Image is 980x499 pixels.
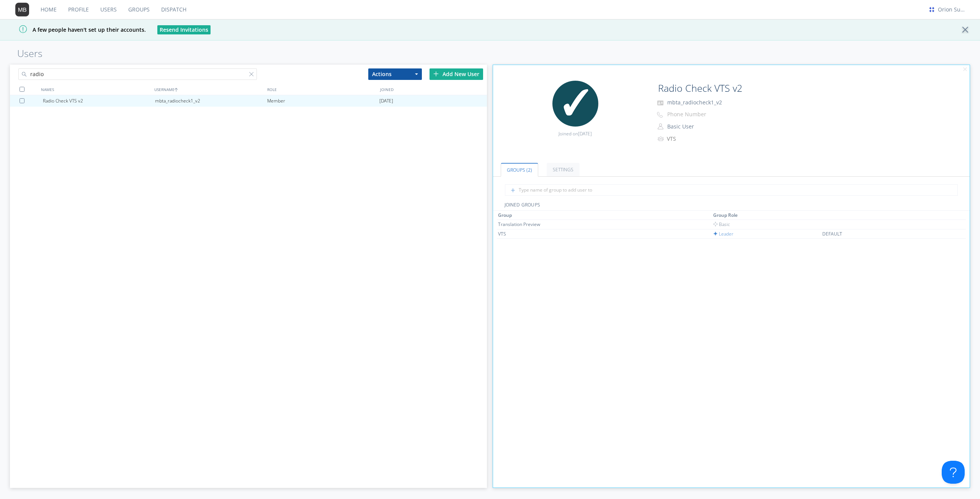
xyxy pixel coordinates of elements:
div: Translation Preview [498,221,555,228]
img: 373638.png [15,3,29,16]
input: Name [655,81,779,96]
input: Type name of group to add user to [505,184,958,196]
img: ecb9e2cea3d84ace8bf4c9269b4bf077 [928,5,936,14]
img: plus.svg [433,71,439,76]
div: Radio Check VTS v2 [43,95,155,107]
button: Basic User [665,121,741,132]
div: VTS [498,231,555,237]
div: DEFAULT [822,231,880,237]
a: Groups (2) [501,163,538,177]
img: 32306af30a7744d9a61ccf1e783a67eb [552,81,598,127]
div: NAMES [39,84,152,95]
th: Toggle SortBy [712,211,822,220]
div: VTS [667,135,731,143]
th: Toggle SortBy [497,211,712,220]
img: cancel.svg [962,67,968,72]
div: Add New User [430,68,483,80]
div: JOINED GROUPS [493,202,970,211]
span: Joined on [559,130,592,137]
div: JOINED [378,84,491,95]
a: Radio Check VTS v2mbta_radiocheck1_v2Member[DATE] [10,95,487,107]
div: USERNAME [152,84,265,95]
iframe: Toggle Customer Support [942,461,965,484]
img: person-outline.svg [658,124,663,130]
div: Member [267,95,379,107]
button: Resend Invitations [157,25,211,34]
button: Actions [368,68,422,80]
img: phone-outline.svg [657,112,663,118]
span: Basic [713,221,730,228]
div: mbta_radiocheck1_v2 [155,95,267,107]
span: [DATE] [379,95,393,107]
img: icon-alert-users-thin-outline.svg [658,133,665,144]
a: Settings [547,163,580,176]
th: Toggle SortBy [821,211,929,220]
input: Search users [18,68,257,80]
div: Orion Support [938,6,967,13]
div: ROLE [265,84,378,95]
span: mbta_radiocheck1_v2 [667,99,722,106]
span: [DATE] [578,130,592,137]
span: A few people haven't set up their accounts. [6,26,146,33]
span: Leader [713,231,733,237]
